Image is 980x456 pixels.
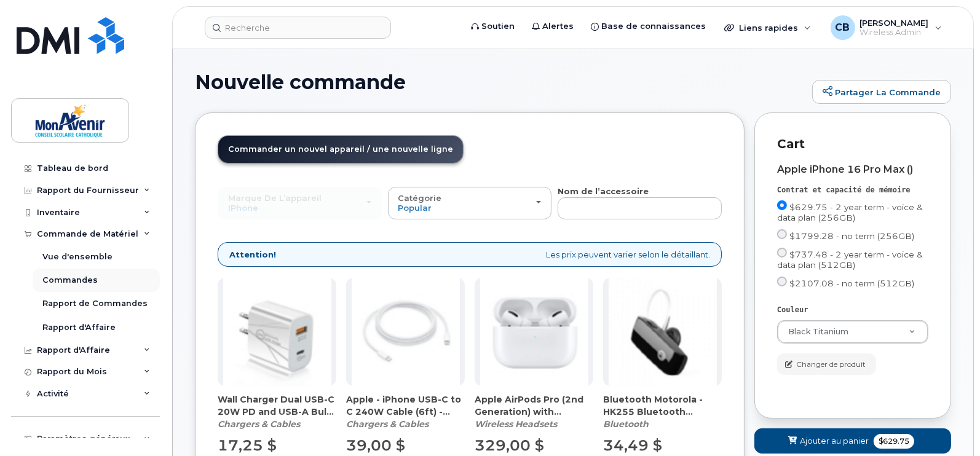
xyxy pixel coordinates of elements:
h1: Nouvelle commande [195,71,806,93]
span: $737.48 - 2 year term - voice & data plan (512GB) [777,250,923,270]
button: Ajouter au panier $629.75 [754,428,951,454]
em: Chargers & Cables [346,419,429,430]
button: Changer de produit [777,353,876,375]
span: 329,00 $ [475,436,544,454]
img: accessory36212.JPG [609,278,717,386]
strong: Attention! [229,249,276,261]
button: Catégorie Popular [388,187,552,219]
a: Partager la commande [812,80,951,104]
span: Commander un nouvel appareil / une nouvelle ligne [228,144,453,154]
em: Bluetooth [603,419,649,430]
div: Apple AirPods Pro (2nd Generation) with Magsafe and USB-C charging case - White (CAHEBE000059) [475,393,593,430]
span: Changer de produit [796,359,866,370]
em: Wireless Headsets [475,419,557,430]
img: accessory36834.JPG [480,278,588,386]
span: Bluetooth Motorola - HK255 Bluetooth Headset (CABTBE000046) [603,393,722,418]
span: Apple AirPods Pro (2nd Generation) with Magsafe and USB-C charging case - White (CAHEBE000059) [475,393,593,418]
strong: Nom de l’accessoire [558,186,649,196]
input: $1799.28 - no term (256GB) [777,229,787,239]
input: $2107.08 - no term (512GB) [777,277,787,286]
input: $737.48 - 2 year term - voice & data plan (512GB) [777,248,787,257]
div: Wall Charger Dual USB-C 20W PD and USB-A Bulk (For iPhones) - White (CAHCBE000086) [218,393,336,430]
span: 34,49 $ [603,436,662,454]
span: Black Titanium [788,327,848,336]
em: Chargers & Cables [218,419,300,430]
div: Apple iPhone 16 Pro Max () [777,164,928,175]
div: Bluetooth Motorola - HK255 Bluetooth Headset (CABTBE000046) [603,393,722,430]
div: Apple - iPhone USB-C to C 240W Cable (6ft) - White (CAMIPZ000304) [346,393,465,430]
span: Ajouter au panier [800,435,869,447]
span: Popular [398,203,432,213]
span: $629.75 - 2 year term - voice & data plan (256GB) [777,202,923,222]
span: Wall Charger Dual USB-C 20W PD and USB-A Bulk (For iPhones) - White (CAHCBE000086) [218,393,336,418]
img: accessory36547.JPG [352,278,460,386]
span: $1799.28 - no term (256GB) [789,231,914,241]
img: accessory36799.JPG [223,278,331,386]
div: Couleur [777,305,928,315]
span: $629.75 [874,434,914,449]
span: 39,00 $ [346,436,405,454]
div: Les prix peuvent varier selon le détaillant. [218,242,722,267]
p: Cart [777,135,928,153]
input: $629.75 - 2 year term - voice & data plan (256GB) [777,200,787,210]
span: $2107.08 - no term (512GB) [789,278,914,288]
span: Apple - iPhone USB-C to C 240W Cable (6ft) - White (CAMIPZ000304) [346,393,465,418]
a: Black Titanium [778,321,928,343]
span: Catégorie [398,193,442,203]
div: Contrat et capacité de mémoire [777,185,928,195]
span: 17,25 $ [218,436,277,454]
